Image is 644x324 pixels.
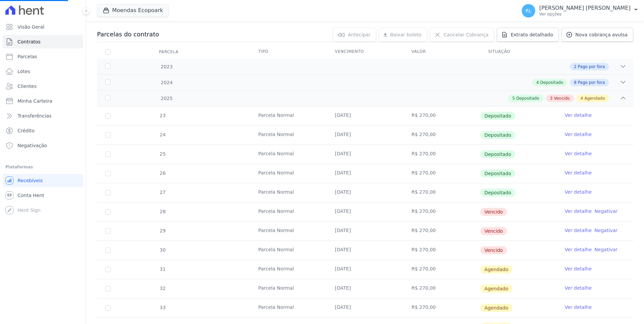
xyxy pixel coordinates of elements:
[480,45,556,59] th: Situação
[327,164,403,183] td: [DATE]
[3,124,83,137] a: Crédito
[250,45,327,59] th: Tipo
[250,164,327,183] td: Parcela Normal
[250,260,327,279] td: Parcela Normal
[565,246,592,253] a: Ver detalhe
[327,145,403,164] td: [DATE]
[105,152,110,157] input: Só é possível selecionar pagamentos em aberto
[250,145,327,164] td: Parcela Normal
[159,132,166,137] span: 24
[159,266,166,272] span: 31
[574,79,577,86] span: 8
[516,95,539,101] span: Depositado
[3,189,83,202] a: Conta Hent
[404,45,480,59] th: Valor
[404,222,480,240] td: R$ 270,00
[565,189,592,195] a: Ver detalhe
[480,285,512,293] span: Agendado
[18,177,43,184] span: Recebíveis
[159,286,166,291] span: 32
[480,304,512,312] span: Agendado
[539,11,631,17] p: Ver opções
[250,126,327,144] td: Parcela Normal
[105,190,110,195] input: Só é possível selecionar pagamentos em aberto
[554,95,570,101] span: Vencido
[516,1,644,20] button: RL [PERSON_NAME] [PERSON_NAME] Ver opções
[565,131,592,138] a: Ver detalhe
[480,265,512,273] span: Agendado
[159,113,166,118] span: 23
[3,50,83,63] a: Parcelas
[565,169,592,176] a: Ver detalhe
[404,183,480,202] td: R$ 270,00
[105,113,110,119] input: Só é possível selecionar pagamentos em aberto
[327,222,403,240] td: [DATE]
[565,285,592,291] a: Ver detalhe
[327,260,403,279] td: [DATE]
[250,183,327,202] td: Parcela Normal
[327,183,403,202] td: [DATE]
[105,228,110,234] input: default
[3,65,83,78] a: Lotes
[159,209,166,214] span: 28
[404,126,480,144] td: R$ 270,00
[327,202,403,221] td: [DATE]
[511,31,553,38] span: Extrato detalhado
[105,209,110,215] input: default
[480,112,515,120] span: Depositado
[105,248,110,253] input: default
[159,170,166,176] span: 26
[565,304,592,311] a: Ver detalhe
[97,30,159,38] h3: Parcelas do contrato
[3,79,83,93] a: Clientes
[404,145,480,164] td: R$ 270,00
[3,174,83,187] a: Recebíveis
[584,95,605,101] span: Agendado
[250,222,327,240] td: Parcela Normal
[512,95,515,101] span: 5
[151,45,187,59] div: Parcela
[250,279,327,298] td: Parcela Normal
[480,246,507,254] span: Vencido
[327,298,403,317] td: [DATE]
[105,267,110,272] input: default
[404,260,480,279] td: R$ 270,00
[565,208,592,215] a: Ver detalhe
[594,228,618,233] a: Negativar
[18,127,35,134] span: Crédito
[404,106,480,125] td: R$ 270,00
[3,109,83,123] a: Transferências
[3,20,83,34] a: Visão Geral
[578,64,605,70] span: Pago por fora
[18,24,44,30] span: Visão Geral
[327,241,403,260] td: [DATE]
[18,98,52,104] span: Minha Carteira
[404,202,480,221] td: R$ 270,00
[18,112,52,119] span: Transferências
[565,227,592,234] a: Ver detalhe
[18,192,44,199] span: Conta Hent
[18,142,47,149] span: Negativação
[250,202,327,221] td: Parcela Normal
[565,265,592,272] a: Ver detalhe
[3,35,83,48] a: Contratos
[18,38,40,45] span: Contratos
[250,298,327,317] td: Parcela Normal
[536,79,539,86] span: 4
[497,28,559,42] a: Extrato detalhado
[594,208,618,214] a: Negativar
[327,279,403,298] td: [DATE]
[250,106,327,125] td: Parcela Normal
[581,95,583,101] span: 4
[480,150,515,158] span: Depositado
[5,163,80,171] div: Plataformas
[565,150,592,157] a: Ver detalhe
[159,247,166,253] span: 30
[575,31,627,38] span: Nova cobrança avulsa
[159,151,166,157] span: 25
[18,53,37,60] span: Parcelas
[327,106,403,125] td: [DATE]
[539,5,631,11] p: [PERSON_NAME] [PERSON_NAME]
[3,94,83,108] a: Minha Carteira
[18,83,36,90] span: Clientes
